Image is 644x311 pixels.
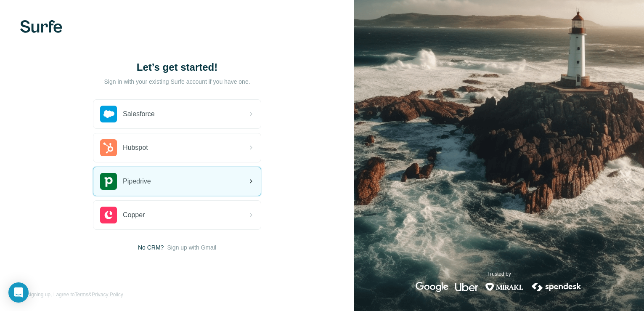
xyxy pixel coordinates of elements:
h1: Let’s get started! [93,61,261,74]
img: copper's logo [100,207,117,223]
span: Copper [123,210,145,220]
img: spendesk's logo [530,282,583,292]
p: Trusted by [487,270,511,278]
span: Salesforce [123,109,155,119]
img: pipedrive's logo [100,173,117,190]
p: Sign in with your existing Surfe account if you have one. [104,77,250,86]
span: Hubspot [123,143,148,153]
span: No CRM? [138,243,164,252]
img: uber's logo [455,282,478,292]
button: Sign up with Gmail [167,243,216,252]
img: mirakl's logo [485,282,524,292]
span: Pipedrive [123,176,151,186]
img: hubspot's logo [100,139,117,156]
img: Surfe's logo [20,20,62,33]
img: google's logo [416,282,448,292]
img: salesforce's logo [100,106,117,122]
